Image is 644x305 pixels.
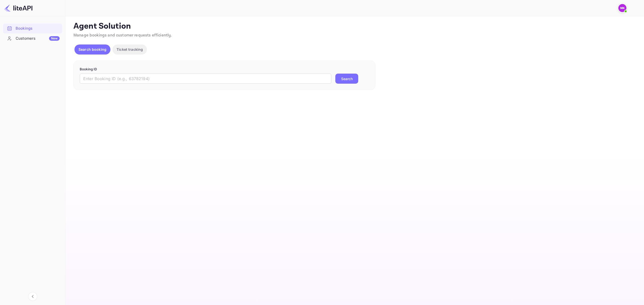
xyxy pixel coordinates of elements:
p: Search booking [78,47,106,52]
div: Bookings [3,24,62,33]
button: Collapse navigation [28,292,37,301]
img: LiteAPI logo [4,4,32,12]
img: N/A N/A [618,4,626,12]
div: CustomersNew [3,34,62,43]
p: Booking ID [80,67,369,72]
a: CustomersNew [3,34,62,43]
div: New [49,36,60,41]
a: Bookings [3,24,62,33]
div: Customers [16,36,60,41]
span: Manage bookings and customer requests efficiently. [73,33,172,38]
p: Ticket tracking [116,47,143,52]
div: Bookings [16,26,60,31]
input: Enter Booking ID (e.g., 63782194) [80,74,331,84]
p: Agent Solution [73,21,635,31]
button: Search [335,74,358,84]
